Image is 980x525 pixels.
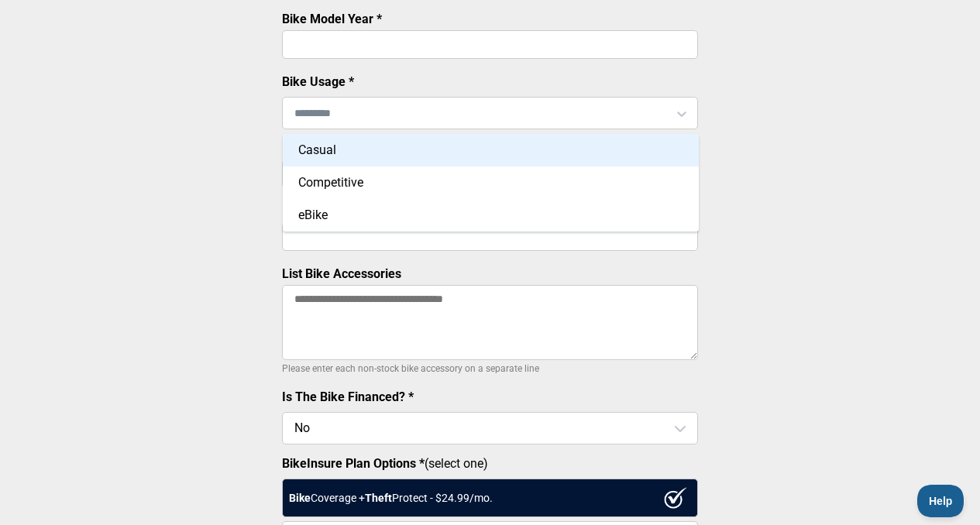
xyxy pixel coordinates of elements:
[283,199,699,232] div: eBike
[282,141,403,156] label: Bike Purchase Price *
[282,204,390,218] label: Bike Serial Number
[282,12,382,26] label: Bike Model Year *
[289,492,311,504] strong: Bike
[283,166,699,199] div: Competitive
[282,456,698,471] label: (select one)
[664,487,687,509] img: ux1sgP1Haf775SAghJI38DyDlYP+32lKFAAAAAElFTkSuQmCC
[282,74,354,89] label: Bike Usage *
[365,492,392,504] strong: Theft
[282,479,698,517] div: Coverage + Protect - $ 24.99 /mo.
[282,456,425,471] strong: BikeInsure Plan Options *
[282,389,414,404] label: Is The Bike Financed? *
[917,485,965,517] iframe: Toggle Customer Support
[282,359,698,378] p: Please enter each non-stock bike accessory on a separate line
[282,266,401,281] label: List Bike Accessories
[283,134,699,166] div: Casual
